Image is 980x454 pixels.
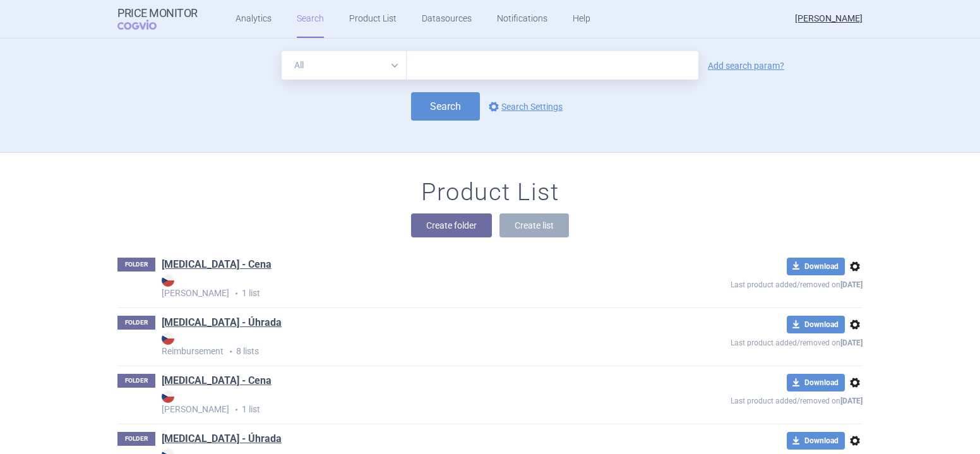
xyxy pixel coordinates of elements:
[499,213,569,237] button: Create list
[639,333,863,349] p: Last product added/removed on
[162,274,174,287] img: CZ
[639,391,863,407] p: Last product added/removed on
[117,432,155,446] p: FOLDER
[229,287,242,300] i: •
[787,258,845,275] button: Download
[162,390,174,403] img: CZ
[162,390,639,414] strong: [PERSON_NAME]
[486,99,563,114] a: Search Settings
[787,432,845,450] button: Download
[117,258,155,272] p: FOLDER
[162,258,272,274] h1: ARANESP - Cena
[162,274,639,298] strong: [PERSON_NAME]
[162,390,639,416] p: 1 list
[162,274,639,300] p: 1 list
[787,374,845,391] button: Download
[162,332,639,356] strong: Reimbursement
[411,92,480,121] button: Search
[117,374,155,388] p: FOLDER
[162,316,282,332] h1: ARANESP - Úhrada
[162,432,282,446] a: [MEDICAL_DATA] - Úhrada
[162,332,639,358] p: 8 lists
[162,432,282,448] h1: BLINCYTO - Úhrada
[708,61,784,70] a: Add search param?
[117,20,174,30] span: COGVIO
[840,397,863,405] strong: [DATE]
[840,280,863,289] strong: [DATE]
[117,7,198,31] a: Price MonitorCOGVIO
[162,258,272,272] a: [MEDICAL_DATA] - Cena
[787,316,845,333] button: Download
[421,178,559,207] h1: Product List
[117,7,198,20] strong: Price Monitor
[224,345,236,358] i: •
[162,374,272,388] a: [MEDICAL_DATA] - Cena
[162,316,282,330] a: [MEDICAL_DATA] - Úhrada
[639,275,863,291] p: Last product added/removed on
[162,374,272,390] h1: BLINCYTO - Cena
[840,338,863,347] strong: [DATE]
[117,316,155,330] p: FOLDER
[411,213,492,237] button: Create folder
[229,403,242,416] i: •
[162,332,174,345] img: CZ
